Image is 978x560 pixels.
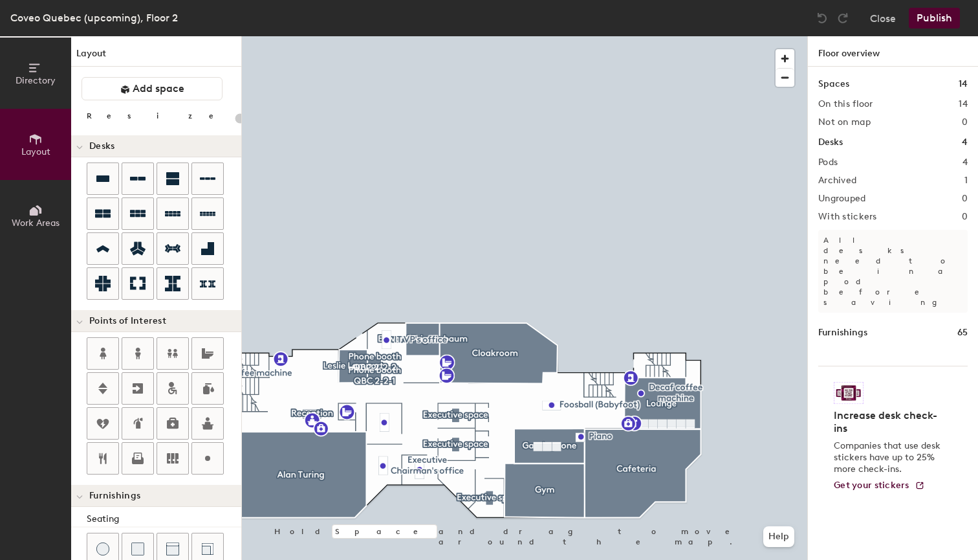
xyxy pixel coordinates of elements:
h1: 65 [957,326,968,340]
div: Coveo Quebec (upcoming), Floor 2 [10,10,178,26]
img: Couch (corner) [201,543,214,555]
h1: Floor overview [808,36,978,67]
h1: Spaces [818,77,849,91]
p: All desks need to be in a pod before saving [818,230,968,313]
button: Close [870,8,896,28]
h2: With stickers [818,212,877,222]
span: Furnishings [89,491,140,501]
h1: Furnishings [818,326,867,340]
span: Points of Interest [89,316,166,326]
img: Stool [96,543,109,555]
span: Add space [133,82,184,95]
span: Work Areas [12,218,60,229]
h2: On this floor [818,99,873,109]
h1: Layout [71,47,241,67]
button: Publish [909,8,960,28]
h2: Archived [818,175,856,186]
div: Resize [87,111,230,121]
div: Seating [87,512,241,526]
h2: 1 [964,175,968,186]
h2: 4 [962,157,968,168]
h4: Increase desk check-ins [834,409,944,435]
h2: Pods [818,157,838,168]
h2: 0 [962,212,968,222]
h2: Not on map [818,117,871,128]
img: Undo [816,12,829,25]
a: Get your stickers [834,480,925,491]
h1: 14 [959,77,968,91]
img: Sticker logo [834,382,864,404]
span: Directory [16,75,56,86]
span: Desks [89,141,114,151]
img: Cushion [131,543,144,555]
h1: Desks [818,135,843,150]
h2: 0 [962,194,968,204]
h2: Ungrouped [818,194,866,204]
p: Companies that use desk stickers have up to 25% more check-ins. [834,440,944,475]
span: Get your stickers [834,480,909,491]
button: Add space [81,77,223,100]
h1: 4 [962,135,968,150]
span: Layout [21,146,50,157]
button: Help [763,526,794,547]
h2: 0 [962,117,968,128]
h2: 14 [959,99,968,109]
img: Redo [836,12,849,25]
img: Couch (middle) [166,543,179,555]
